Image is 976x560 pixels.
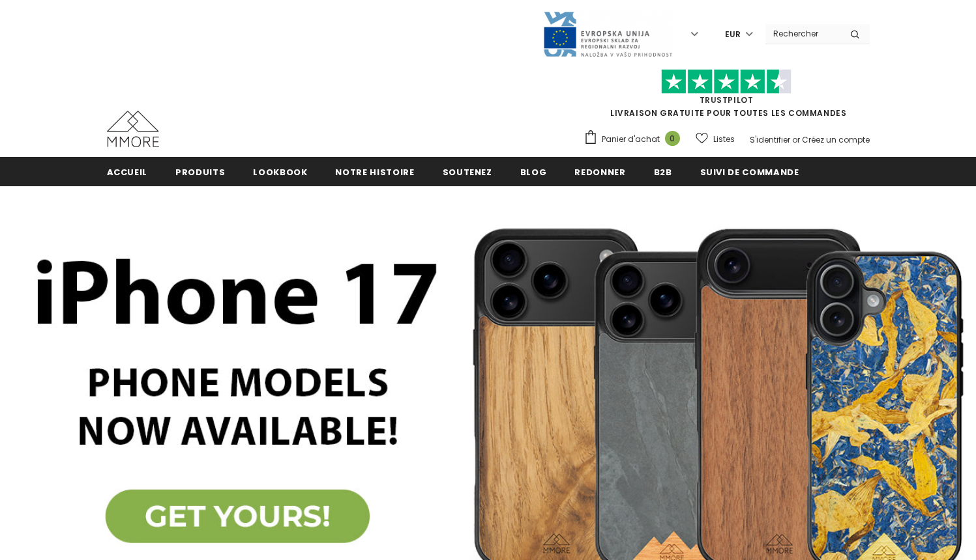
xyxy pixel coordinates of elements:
[802,134,870,145] a: Créez un compte
[792,134,800,145] span: or
[107,166,148,178] span: Accueil
[696,128,735,150] a: Listes
[750,134,790,145] a: S'identifier
[654,166,672,178] span: B2B
[443,157,492,186] a: soutenez
[665,131,680,146] span: 0
[725,28,741,41] span: EUR
[713,133,735,146] span: Listes
[175,166,225,178] span: Produits
[107,157,148,186] a: Accueil
[574,166,625,178] span: Redonner
[253,166,307,178] span: Lookbook
[542,10,673,58] img: Javni Razpis
[520,157,547,186] a: Blog
[107,111,159,147] img: Cas MMORE
[520,166,547,178] span: Blog
[443,166,492,178] span: soutenez
[584,130,687,149] a: Panier d'achat 0
[253,157,307,186] a: Lookbook
[700,157,799,186] a: Suivi de commande
[654,157,672,186] a: B2B
[542,28,673,39] a: Javni Razpis
[661,69,791,94] img: Faites confiance aux étoiles pilotes
[175,157,225,186] a: Produits
[335,166,414,178] span: Notre histoire
[765,24,840,43] input: Search Site
[700,94,754,105] a: TrustPilot
[700,166,799,178] span: Suivi de commande
[602,133,660,146] span: Panier d'achat
[335,157,414,186] a: Notre histoire
[574,157,625,186] a: Redonner
[584,75,870,119] span: LIVRAISON GRATUITE POUR TOUTES LES COMMANDES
